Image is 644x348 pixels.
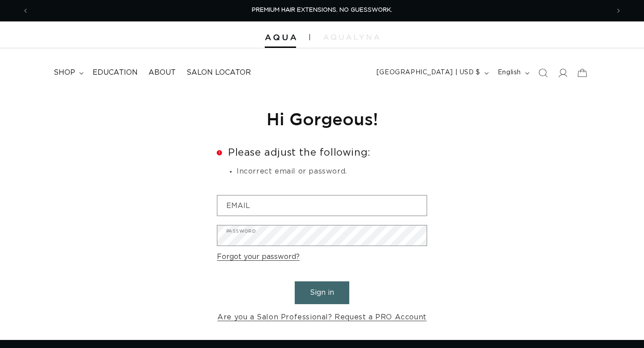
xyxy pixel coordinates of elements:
[93,68,138,77] span: Education
[217,108,427,130] h1: Hi Gorgeous!
[377,68,480,77] span: [GEOGRAPHIC_DATA] | USD $
[371,64,492,81] button: [GEOGRAPHIC_DATA] | USD $
[252,7,392,13] span: PREMIUM HAIR EXTENSIONS. NO GUESSWORK.
[492,64,533,81] button: English
[16,2,35,19] button: Previous announcement
[54,68,75,77] span: shop
[87,63,143,83] a: Education
[295,281,349,304] button: Sign in
[237,166,427,178] li: Incorrect email or password.
[217,250,300,263] a: Forgot your password?
[181,63,256,83] a: Salon Locator
[143,63,181,83] a: About
[148,68,176,77] span: About
[48,63,87,83] summary: shop
[533,63,553,83] summary: Search
[498,68,521,77] span: English
[217,311,427,324] a: Are you a Salon Professional? Request a PRO Account
[217,148,427,157] h2: Please adjust the following:
[217,195,427,216] input: Email
[609,2,628,19] button: Next announcement
[265,34,296,41] img: Aqua Hair Extensions
[186,68,251,77] span: Salon Locator
[323,34,379,40] img: aqualyna.com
